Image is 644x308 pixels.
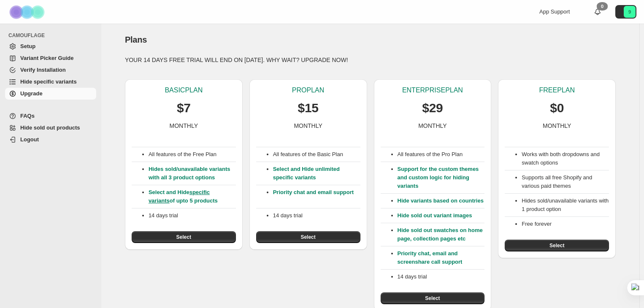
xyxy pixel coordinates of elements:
[292,86,324,95] p: PRO PLAN
[298,100,319,116] p: $15
[20,67,66,73] span: Verify Installation
[20,90,43,97] span: Upgrade
[300,234,315,240] span: Select
[522,150,609,167] li: Works with both dropdowns and swatch options
[5,52,96,64] a: Variant Picker Guide
[273,188,360,205] p: Priority chat and email support
[20,55,73,61] span: Variant Picker Guide
[5,41,96,52] a: Setup
[20,78,77,85] span: Hide specific variants
[5,122,96,134] a: Hide sold out products
[543,122,571,130] p: MONTHLY
[522,197,609,213] li: Hides sold/unavailable variants with 1 product option
[8,32,97,39] span: CAMOUFLAGE
[125,35,147,44] span: Plans
[398,226,485,243] p: Hide sold out swatches on home page, collection pages etc
[398,150,485,159] p: All features of the Pro Plan
[20,43,35,49] span: Setup
[593,8,602,16] a: 0
[20,136,39,143] span: Logout
[273,150,360,159] p: All features of the Basic Plan
[170,122,198,130] p: MONTHLY
[549,242,564,249] span: Select
[165,86,203,95] p: BASIC PLAN
[5,134,96,146] a: Logout
[177,100,191,116] p: $7
[149,165,236,182] p: Hides sold/unavailable variants with all 3 product options
[597,2,608,11] div: 0
[5,88,96,100] a: Upgrade
[7,0,49,24] img: Camouflage
[5,76,96,88] a: Hide specific variants
[125,56,616,64] p: YOUR 14 DAYS FREE TRIAL WILL END ON [DATE]. WHY WAIT? UPGRADE NOW!
[505,240,609,251] button: Select
[398,249,485,266] p: Priority chat, email and screenshare call support
[5,110,96,122] a: FAQs
[20,113,35,119] span: FAQs
[422,100,443,116] p: $29
[425,295,440,302] span: Select
[149,188,236,205] p: Select and Hide of upto 5 products
[149,211,236,220] p: 14 days trial
[398,273,485,281] p: 14 days trial
[539,8,570,15] span: App Support
[398,197,485,205] p: Hide variants based on countries
[256,231,360,243] button: Select
[402,86,463,95] p: ENTERPRISE PLAN
[149,150,236,159] p: All features of the Free Plan
[615,5,636,19] button: Avatar with initials 9
[522,173,609,190] li: Supports all free Shopify and various paid themes
[628,9,631,14] text: 9
[550,100,564,116] p: $0
[522,220,609,228] li: Free forever
[418,122,446,130] p: MONTHLY
[398,165,485,190] p: Support for the custom themes and custom logic for hiding variants
[20,124,80,131] span: Hide sold out products
[539,86,574,95] p: FREE PLAN
[624,6,636,18] span: Avatar with initials 9
[132,231,236,243] button: Select
[381,292,485,304] button: Select
[273,211,360,220] p: 14 days trial
[176,234,191,240] span: Select
[294,122,322,130] p: MONTHLY
[398,211,485,220] p: Hide sold out variant images
[273,165,360,182] p: Select and Hide unlimited specific variants
[5,64,96,76] a: Verify Installation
